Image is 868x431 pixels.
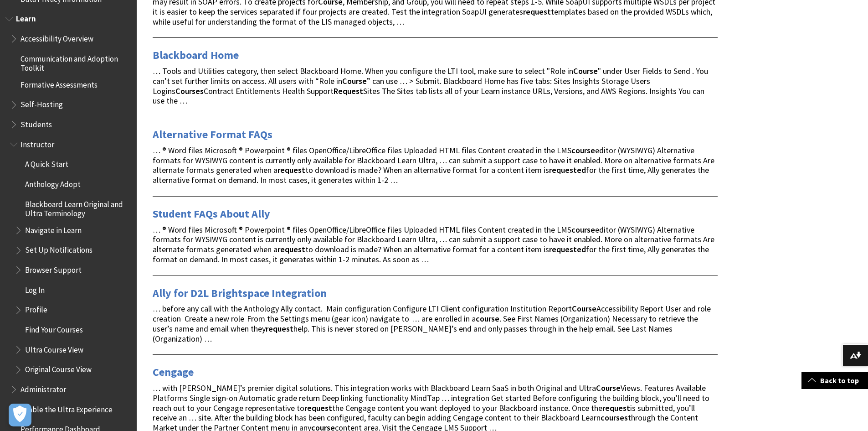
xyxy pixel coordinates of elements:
[153,303,711,343] span: … before any call with the Anthology Ally contact. Main configuration Configure LTI Client config...
[25,362,92,374] span: Original Course View
[573,66,598,76] strong: Course
[21,97,63,109] span: Self-Hosting
[21,77,98,89] span: Formative Assessments
[304,403,332,413] strong: request
[571,224,595,235] strong: course
[334,86,363,96] strong: Request
[153,48,239,62] a: Blackboard Home
[21,382,66,394] span: Administrator
[25,197,130,218] span: Blackboard Learn Original and Ultra Terminology
[153,286,327,301] a: Ally for D2L Brightspace Integration
[523,6,551,17] strong: request
[549,244,586,254] strong: requested
[153,127,272,142] a: Alternative Format FAQs
[153,145,714,185] span: … ® Word files Microsoft ® Powerpoint ® files OpenOffice/LibreOffice files Uploaded HTML files Co...
[25,243,92,255] span: Set Up Notifications
[571,145,595,156] strong: course
[21,31,93,43] span: Accessibility Overview
[25,322,83,334] span: Find Your Courses
[175,86,204,96] strong: Courses
[153,365,194,379] a: Cengage
[601,412,628,423] strong: courses
[153,224,714,265] span: … ® Word files Microsoft ® Powerpoint ® files OpenOffice/LibreOffice files Uploaded HTML files Co...
[596,383,621,393] strong: Course
[25,302,47,315] span: Profile
[21,51,130,73] span: Communication and Adoption Toolkit
[572,303,596,314] strong: Course
[25,262,82,275] span: Browser Support
[25,177,81,189] span: Anthology Adopt
[21,402,113,414] span: Enable the Ultra Experience
[277,165,305,175] strong: request
[342,76,367,86] strong: Course
[16,11,36,24] span: Learn
[549,165,586,175] strong: requested
[25,342,83,354] span: Ultra Course View
[21,137,54,149] span: Instructor
[266,323,293,334] strong: request
[277,244,305,254] strong: request
[9,404,31,426] button: Open Preferences
[21,117,52,129] span: Students
[153,66,708,106] span: … Tools and Utilities category, then select Blackboard Home. When you configure the LTI tool, mak...
[25,223,82,235] span: Navigate in Learn
[602,403,630,413] strong: request
[476,313,499,324] strong: course
[25,282,45,295] span: Log In
[25,157,68,169] span: A Quick Start
[801,372,868,389] a: Back to top
[153,207,270,221] a: Student FAQs About Ally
